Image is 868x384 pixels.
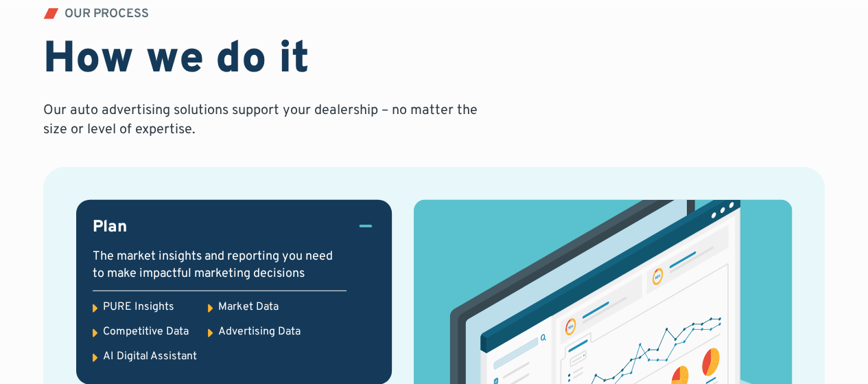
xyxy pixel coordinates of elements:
[218,324,301,339] div: Advertising Data
[93,216,127,240] h3: Plan
[43,34,309,87] h2: How we do it
[218,300,279,315] div: Market Data
[103,349,197,364] div: AI Digital Assistant
[103,300,174,315] div: PURE Insights
[43,101,482,139] p: Our auto advertising solutions support your dealership – no matter the size or level of expertise.
[103,324,189,339] div: Competitive Data
[93,248,347,282] div: The market insights and reporting you need to make impactful marketing decisions
[64,8,149,21] div: OUR PROCESS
